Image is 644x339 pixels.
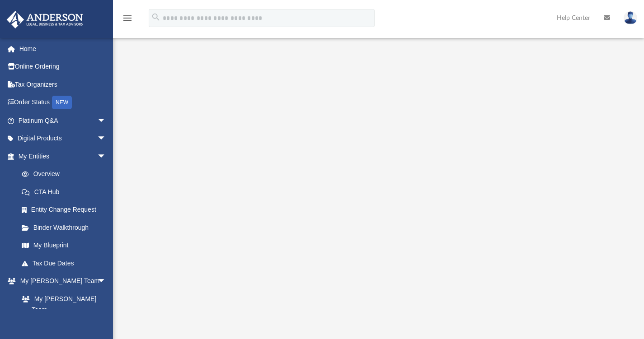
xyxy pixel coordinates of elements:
a: Overview [13,165,120,183]
a: Order StatusNEW [6,93,120,112]
img: Anderson Advisors Platinum Portal [4,11,86,28]
a: Online Ordering [6,58,120,76]
a: Digital Productsarrow_drop_down [6,130,120,148]
a: My Blueprint [13,237,115,255]
i: search [151,12,161,22]
img: User Pic [624,11,637,24]
a: Tax Due Dates [13,254,120,272]
a: My [PERSON_NAME] Team [13,290,111,319]
a: menu [122,17,133,23]
a: CTA Hub [13,183,120,201]
a: Platinum Q&Aarrow_drop_down [6,111,120,130]
a: Tax Organizers [6,75,120,93]
div: NEW [52,96,72,109]
a: Entity Change Request [13,201,120,219]
span: arrow_drop_down [97,130,115,148]
a: Home [6,40,120,58]
a: My Entitiesarrow_drop_down [6,147,120,165]
span: arrow_drop_down [97,111,115,130]
span: arrow_drop_down [97,147,115,166]
span: arrow_drop_down [97,272,115,291]
a: Binder Walkthrough [13,218,120,237]
i: menu [122,13,133,23]
a: My [PERSON_NAME] Teamarrow_drop_down [6,272,115,290]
